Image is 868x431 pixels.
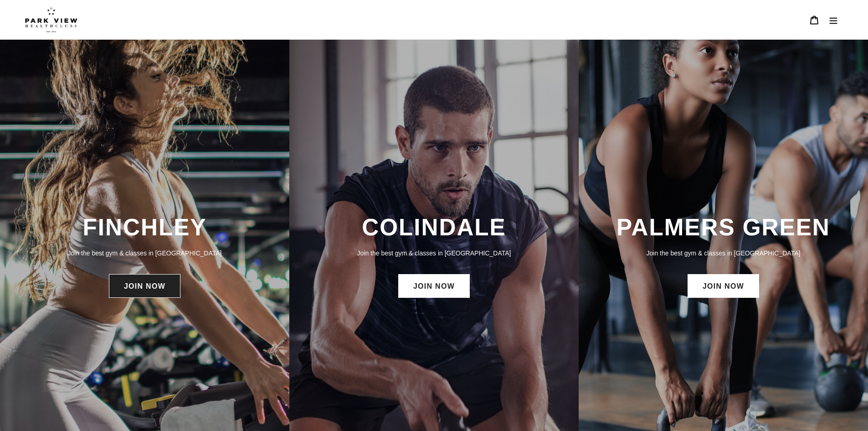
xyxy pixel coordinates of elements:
[9,213,280,241] h3: FINCHLEY
[588,213,859,241] h3: PALMERS GREEN
[588,248,859,258] p: Join the best gym & classes in [GEOGRAPHIC_DATA]
[688,274,759,298] a: JOIN NOW: Palmers Green Membership
[109,274,180,298] a: JOIN NOW: Finchley Membership
[824,10,843,30] button: Menu
[298,213,570,241] h3: COLINDALE
[398,274,470,298] a: JOIN NOW: Colindale Membership
[9,248,280,258] p: Join the best gym & classes in [GEOGRAPHIC_DATA]
[298,248,570,258] p: Join the best gym & classes in [GEOGRAPHIC_DATA]
[25,7,77,32] img: Park view health clubs is a gym near you.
